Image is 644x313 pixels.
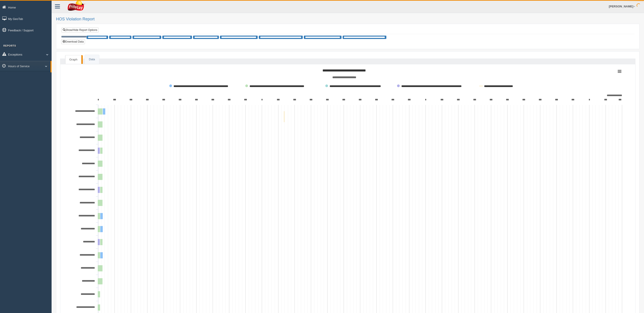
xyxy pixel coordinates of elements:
a: Graph [65,55,81,64]
a: Show/Hide Report Options [61,28,99,32]
button: Download Data [61,39,85,44]
a: HOS Explanation Reports [8,72,50,80]
a: Data [85,55,99,64]
h2: HOS Violation Report [56,17,640,22]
